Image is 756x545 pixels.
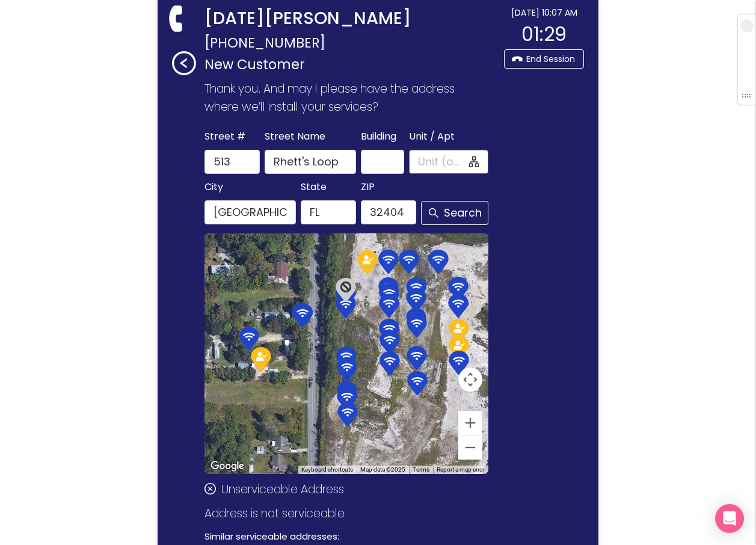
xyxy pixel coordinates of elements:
[204,200,296,224] input: Panama City
[301,200,356,224] input: FL
[204,179,223,196] span: City
[301,466,353,474] button: Keyboard shortcuts
[361,128,396,145] span: Building
[437,466,485,473] a: Report a map error
[469,156,479,167] span: apartment
[204,6,411,31] strong: [DATE][PERSON_NAME]
[207,458,247,474] a: Open this area in Google Maps (opens a new window)
[165,6,190,31] span: phone
[504,19,584,49] div: 01:29
[409,128,455,145] span: Unit / Apt
[265,150,356,174] input: Rhett's Loop
[204,31,325,54] span: [PHONE_NUMBER]
[204,150,260,174] input: 513
[204,483,216,494] span: close-circle
[361,200,416,224] input: 32404
[204,128,245,145] span: Street #
[301,179,327,196] span: State
[413,466,429,473] a: Terms (opens in new tab)
[421,201,488,225] button: Search
[458,436,482,460] button: Zoom out
[458,411,482,435] button: Zoom in
[458,368,482,392] button: Map camera controls
[715,504,744,533] div: Open Intercom Messenger
[504,49,584,69] button: End Session
[204,54,498,75] p: New Customer
[418,153,466,170] input: Unit (optional)
[204,80,488,116] p: Thank you. And may I please have the address where we’ll install your services?
[221,481,344,497] span: Unserviceable Address
[360,466,405,473] span: Map data ©2025
[207,458,247,474] img: Google
[204,529,488,544] p: Similar serviceable addresses:
[504,6,584,19] div: [DATE] 10:07 AM
[204,505,345,522] span: Address is not serviceable
[361,179,375,196] span: ZIP
[265,128,325,145] span: Street Name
